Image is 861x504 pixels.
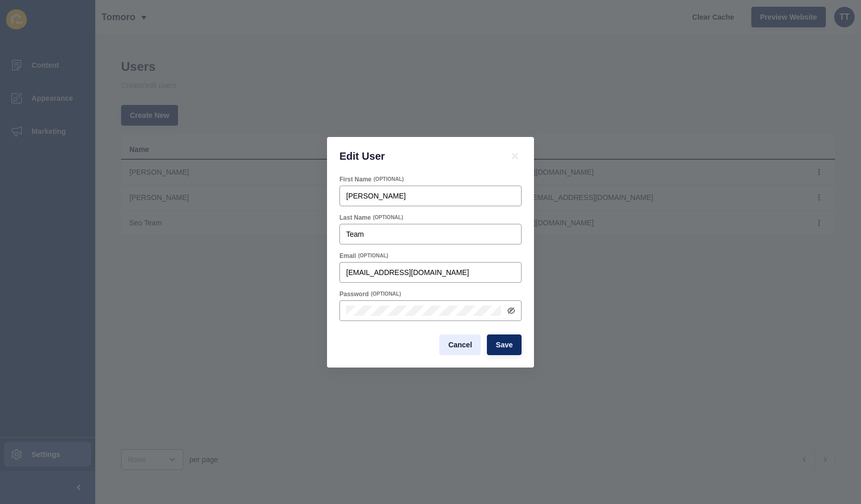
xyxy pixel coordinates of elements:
[373,214,403,221] span: (OPTIONAL)
[339,213,371,222] label: Last Name
[496,340,513,350] span: Save
[339,175,372,184] label: First Name
[339,149,496,163] h1: Edit User
[487,334,522,355] button: Save
[339,252,356,260] label: Email
[339,290,369,298] label: Password
[448,340,472,350] span: Cancel
[358,252,388,259] span: (OPTIONAL)
[371,291,401,298] span: (OPTIONAL)
[374,176,404,183] span: (OPTIONAL)
[439,334,481,355] button: Cancel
